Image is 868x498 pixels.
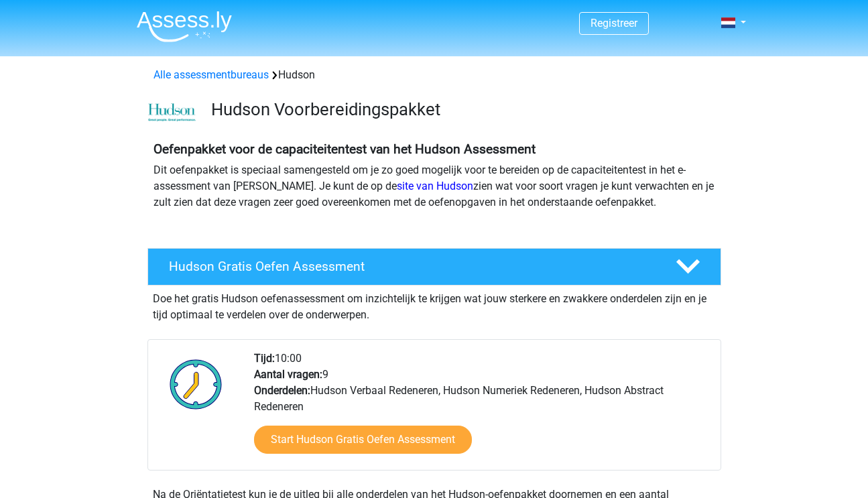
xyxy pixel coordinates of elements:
a: site van Hudson [397,180,473,192]
p: Dit oefenpakket is speciaal samengesteld om je zo goed mogelijk voor te bereiden op de capaciteit... [153,162,715,210]
b: Oefenpakket voor de capaciteitentest van het Hudson Assessment [153,141,536,157]
img: cefd0e47479f4eb8e8c001c0d358d5812e054fa8.png [148,103,196,122]
b: Onderdelen: [254,384,310,397]
img: Assessly [137,11,232,42]
a: Alle assessmentbureaus [153,68,269,81]
a: Hudson Gratis Oefen Assessment [142,248,727,286]
h3: Hudson Voorbereidingspakket [211,99,710,120]
img: Klok [162,351,230,418]
div: 10:00 9 Hudson Verbaal Redeneren, Hudson Numeriek Redeneren, Hudson Abstract Redeneren [244,351,720,470]
a: Start Hudson Gratis Oefen Assessment [254,426,472,454]
div: Doe het gratis Hudson oefenassessment om inzichtelijk te krijgen wat jouw sterkere en zwakkere on... [147,286,721,323]
a: Registreer [591,17,637,29]
div: Hudson [148,67,721,83]
b: Tijd: [254,352,275,365]
h4: Hudson Gratis Oefen Assessment [169,259,654,274]
b: Aantal vragen: [254,368,322,381]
